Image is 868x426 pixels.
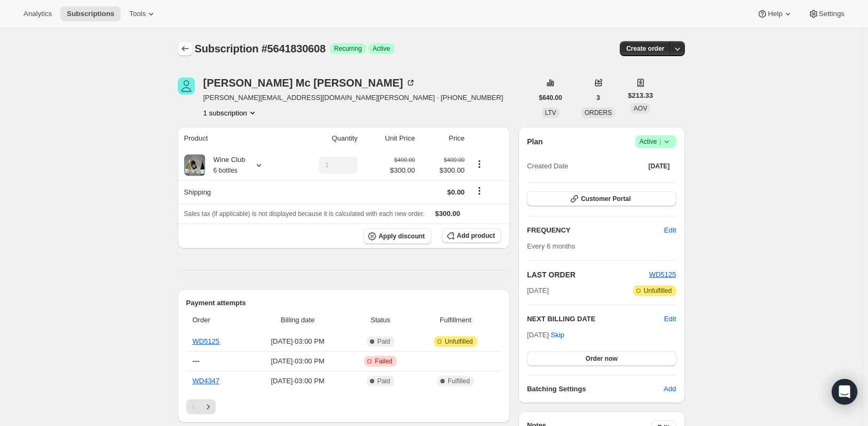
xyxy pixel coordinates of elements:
[351,315,410,326] span: Status
[334,44,362,53] span: Recurring
[626,44,664,53] span: Create order
[195,43,326,55] span: Subscription #5641830608
[751,6,799,21] button: Help
[444,157,464,163] small: $400.00
[447,188,465,196] span: $0.00
[527,242,575,250] span: Every 6 months
[361,127,419,150] th: Unit Price
[590,90,606,105] button: 3
[664,225,676,236] span: Edit
[551,330,564,340] span: Skip
[802,6,851,21] button: Settings
[193,357,200,365] span: ---
[377,337,390,346] span: Paid
[364,228,431,244] button: Apply discount
[586,354,618,363] span: Order now
[23,10,52,18] span: Analytics
[527,351,676,366] button: Order now
[658,222,682,239] button: Edit
[819,10,845,18] span: Settings
[17,6,58,21] button: Analytics
[620,41,670,56] button: Create order
[416,315,495,326] span: Fulfillment
[251,336,345,347] span: [DATE] · 03:00 PM
[390,165,415,176] span: $300.00
[203,78,416,88] div: [PERSON_NAME] Mc [PERSON_NAME]
[664,384,676,394] span: Add
[184,210,425,218] span: Sales tax (if applicable) is not displayed because it is calculated with each new order.
[527,161,568,172] span: Created Date
[184,154,206,176] img: product img
[67,10,114,18] span: Subscriptions
[539,94,562,102] span: $640.00
[377,377,390,385] span: Paid
[642,159,676,174] button: [DATE]
[527,136,543,147] h2: Plan
[664,314,676,324] button: Edit
[644,286,672,295] span: Unfulfilled
[545,327,571,344] button: Skip
[471,185,488,197] button: Shipping actions
[628,90,653,101] span: $213.33
[832,379,857,405] div: Open Intercom Messenger
[545,109,556,117] span: LTV
[659,137,661,146] span: |
[206,154,246,176] div: Wine Club
[585,109,612,117] span: ORDERS
[251,376,345,386] span: [DATE] · 03:00 PM
[649,162,670,171] span: [DATE]
[178,41,193,56] button: Subscriptions
[634,105,647,112] span: AOV
[421,165,464,176] span: $300.00
[581,195,630,203] span: Customer Portal
[203,92,503,103] span: [PERSON_NAME][EMAIL_ADDRESS][DOMAIN_NAME][PERSON_NAME] · [PHONE_NUMBER]
[186,399,502,414] nav: Pagination
[201,399,216,414] button: Next
[649,270,676,278] a: WD5125
[527,191,676,206] button: Customer Portal
[251,356,345,367] span: [DATE] · 03:00 PM
[527,331,564,339] span: [DATE] ·
[471,158,488,170] button: Product actions
[178,127,289,150] th: Product
[186,308,248,332] th: Order
[394,157,415,163] small: $400.00
[186,298,502,308] h2: Payment attempts
[527,384,664,394] h6: Batching Settings
[527,269,649,280] h2: LAST ORDER
[123,6,163,21] button: Tools
[378,232,425,241] span: Apply discount
[60,6,121,21] button: Subscriptions
[375,357,392,366] span: Failed
[418,127,468,150] th: Price
[178,180,289,204] th: Shipping
[442,228,501,243] button: Add product
[448,377,470,385] span: Fulfilled
[203,107,258,118] button: Product actions
[457,231,495,240] span: Add product
[193,377,220,385] a: WD4347
[640,136,672,147] span: Active
[193,337,220,345] a: WD5125
[214,167,238,174] small: 6 bottles
[178,78,195,95] span: Michelle Mc Dowell
[527,314,664,324] h2: NEXT BILLING DATE
[533,90,569,105] button: $640.00
[527,225,664,236] h2: FREQUENCY
[445,337,473,346] span: Unfulfilled
[251,315,345,326] span: Billing date
[649,269,676,280] button: WD5125
[657,381,682,398] button: Add
[129,10,146,18] span: Tools
[435,210,460,218] span: $300.00
[527,285,549,296] span: [DATE]
[768,10,782,18] span: Help
[289,127,361,150] th: Quantity
[596,94,600,102] span: 3
[373,44,390,53] span: Active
